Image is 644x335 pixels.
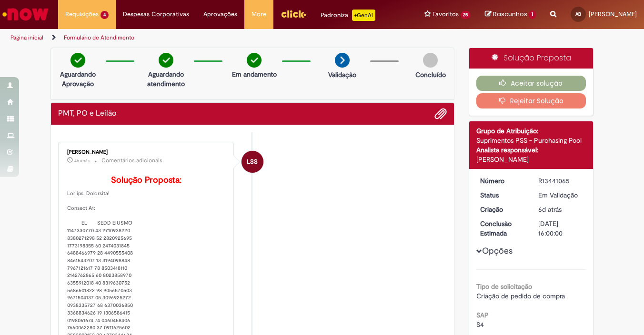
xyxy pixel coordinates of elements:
[476,93,586,108] button: Rejeitar Solução
[473,205,532,214] dt: Criação
[476,155,586,164] div: [PERSON_NAME]
[538,176,583,186] div: R13441065
[159,53,173,68] img: check-circle-green.png
[415,70,446,79] p: Concluído
[123,10,189,19] span: Despesas Corporativas
[247,150,258,173] span: LSS
[328,70,356,79] p: Validação
[461,11,471,19] span: 25
[538,205,562,214] time: 22/08/2025 17:19:25
[65,10,99,19] span: Requisições
[476,320,484,329] span: S4
[203,10,237,19] span: Aprovações
[476,292,565,300] span: Criação de pedido de compra
[538,205,562,214] span: 6d atrás
[1,5,50,24] img: ServiceNow
[476,282,532,291] b: Tipo de solicitação
[352,10,375,21] p: +GenAi
[538,205,583,214] div: 22/08/2025 17:19:25
[476,311,489,319] b: SAP
[101,11,109,19] span: 4
[476,126,586,136] div: Grupo de Atribuição:
[247,53,262,68] img: check-circle-green.png
[74,158,90,164] span: 4h atrás
[529,10,536,19] span: 1
[493,10,527,19] span: Rascunhos
[538,190,583,200] div: Em Validação
[232,69,277,79] p: Em andamento
[143,69,189,89] p: Aguardando atendimento
[476,145,586,155] div: Analista responsável:
[473,176,532,186] dt: Número
[281,7,306,21] img: click_logo_yellow_360x200.png
[67,149,226,155] div: [PERSON_NAME]
[55,69,101,89] p: Aguardando Aprovação
[58,109,116,118] h2: PMT, PO e Leilão Histórico de tíquete
[434,108,447,120] button: Adicionar anexos
[538,219,583,238] div: [DATE] 16:00:00
[473,219,532,238] dt: Conclusão Estimada
[433,10,459,19] span: Favoritos
[473,190,532,200] dt: Status
[321,10,375,21] div: Padroniza
[241,151,263,173] div: Lidiane Scotti Santos
[423,53,438,68] img: img-circle-grey.png
[70,53,85,68] img: check-circle-green.png
[252,10,266,19] span: More
[589,10,637,18] span: [PERSON_NAME]
[111,175,181,186] b: Solução Proposta:
[485,10,536,19] a: Rascunhos
[74,158,90,164] time: 28/08/2025 11:41:34
[10,34,43,41] a: Página inicial
[476,136,586,145] div: Suprimentos PSS - Purchasing Pool
[101,157,162,165] small: Comentários adicionais
[476,76,586,91] button: Aceitar solução
[575,11,581,17] span: AB
[469,48,594,69] div: Solução Proposta
[7,29,422,47] ul: Trilhas de página
[335,53,350,68] img: arrow-next.png
[64,34,134,41] a: Formulário de Atendimento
